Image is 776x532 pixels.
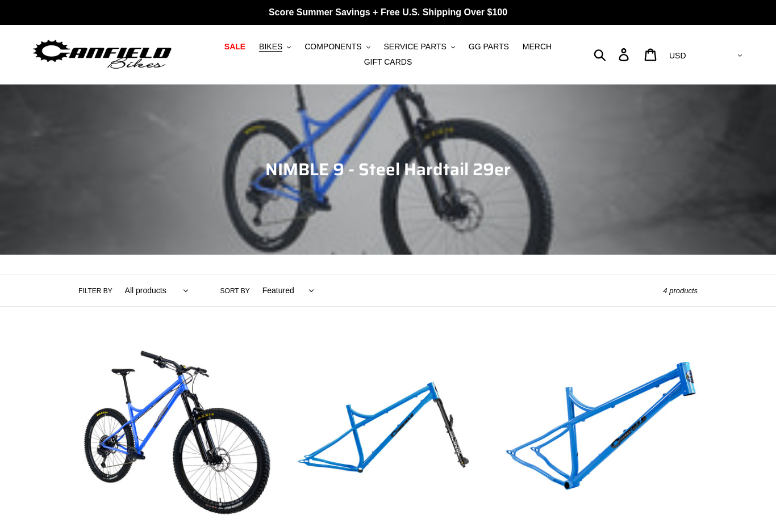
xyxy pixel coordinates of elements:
a: MERCH [517,39,557,54]
span: SERVICE PARTS [383,42,446,52]
span: MERCH [523,42,552,52]
a: SALE [219,39,251,54]
label: Sort by [220,286,250,296]
span: NIMBLE 9 - Steel Hardtail 29er [265,156,511,183]
a: GIFT CARDS [358,54,418,70]
span: BIKES [259,42,282,52]
span: GG PARTS [469,42,509,52]
button: COMPONENTS [299,39,376,54]
button: BIKES [253,39,297,54]
span: GIFT CARDS [364,57,412,67]
span: COMPONENTS [304,42,361,52]
button: SERVICE PARTS [378,39,460,54]
span: SALE [224,42,245,52]
span: 4 products [663,286,698,295]
img: Canfield Bikes [31,37,173,73]
a: GG PARTS [463,39,515,54]
label: Filter by [78,286,112,296]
